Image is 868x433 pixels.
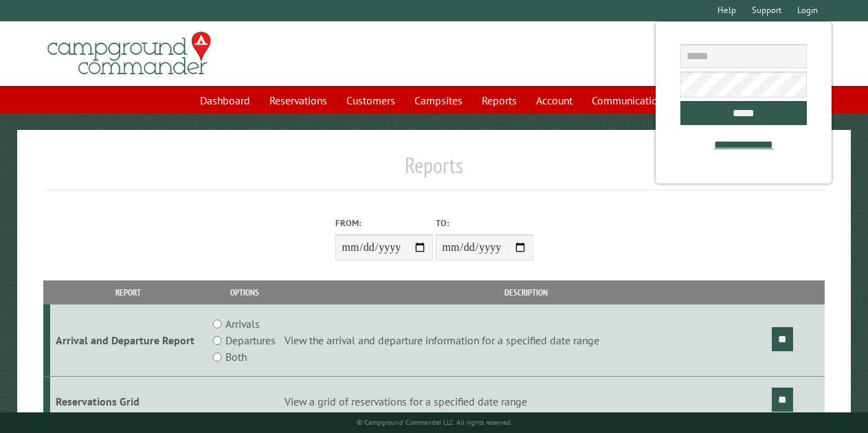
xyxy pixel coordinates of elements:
[50,304,207,377] td: Arrival and Departure Report
[50,377,207,427] td: Reservations Grid
[43,27,215,80] img: Campground Commander
[338,87,403,113] a: Customers
[282,377,770,427] td: View a grid of reservations for a specified date range
[583,87,676,113] a: Communications
[192,87,258,113] a: Dashboard
[436,216,533,230] label: To:
[357,418,512,427] small: © Campground Commander LLC. All rights reserved.
[282,304,770,377] td: View the arrival and departure information for a specified date range
[335,216,433,230] label: From:
[50,280,207,304] th: Report
[43,152,825,190] h1: Reports
[225,315,260,332] label: Arrivals
[474,87,525,113] a: Reports
[528,87,581,113] a: Account
[207,280,282,304] th: Options
[282,280,770,304] th: Description
[261,87,335,113] a: Reservations
[225,332,276,348] label: Departures
[225,348,247,365] label: Both
[406,87,471,113] a: Campsites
